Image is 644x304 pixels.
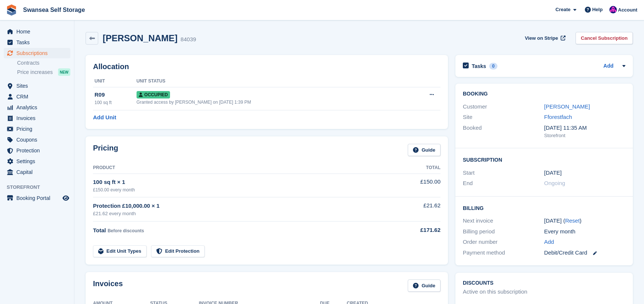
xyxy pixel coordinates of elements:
div: End [463,179,544,188]
div: 100 sq ft [94,99,137,106]
span: Storefront [7,184,74,191]
span: View on Stripe [525,35,558,42]
div: Customer [463,103,544,111]
div: £150.00 every month [93,187,387,193]
a: menu [4,102,70,113]
span: Price increases [17,69,53,76]
a: menu [4,193,70,203]
a: menu [4,124,70,134]
a: menu [4,37,70,48]
div: 84039 [180,35,196,44]
span: Occupied [137,91,170,98]
h2: Discounts [463,280,625,286]
a: menu [4,48,70,58]
a: Cancel Subscription [576,32,633,44]
a: menu [4,26,70,37]
th: Product [93,162,387,174]
span: CRM [16,91,61,102]
span: Pricing [16,124,61,134]
span: Settings [16,156,61,166]
h2: Tasks [472,63,486,69]
a: Edit Protection [151,245,205,258]
a: Guide [408,144,440,156]
a: Add Unit [93,113,116,122]
span: Booking Portal [16,193,61,203]
th: Unit Status [137,75,404,87]
a: menu [4,145,70,156]
span: Coupons [16,135,61,145]
div: £21.62 every month [93,210,387,217]
a: Edit Unit Types [93,245,147,258]
span: Sites [16,81,61,91]
a: menu [4,113,70,123]
h2: [PERSON_NAME] [103,33,177,43]
a: menu [4,167,70,177]
h2: Booking [463,91,625,97]
a: Guide [408,279,440,292]
div: Next invoice [463,217,544,225]
div: Order number [463,238,544,246]
td: £150.00 [387,174,440,197]
time: 2025-05-01 00:00:00 UTC [544,169,562,177]
a: menu [4,135,70,145]
span: Total [93,227,106,233]
a: Fforestfach [544,114,572,120]
div: Granted access by [PERSON_NAME] on [DATE] 1:39 PM [137,99,404,106]
a: Contracts [17,59,70,67]
div: [DATE] 11:35 AM [544,124,626,132]
div: Payment method [463,249,544,257]
a: Preview store [61,194,70,203]
div: Storefront [544,132,626,139]
h2: Invoices [93,279,123,292]
span: Account [618,6,637,14]
div: £171.62 [387,226,440,235]
img: stora-icon-8386f47178a22dfd0bd8f6a31ec36ba5ce8667c1dd55bd0f319d3a0aa187defe.svg [6,4,17,16]
div: Active on this subscription [463,288,527,296]
span: Analytics [16,102,61,113]
a: menu [4,81,70,91]
th: Unit [93,75,137,87]
a: Price increases NEW [17,68,70,76]
a: menu [4,91,70,102]
div: 100 sq ft × 1 [93,178,387,187]
span: Ongoing [544,180,565,186]
span: Capital [16,167,61,177]
a: Add [544,238,554,246]
h2: Billing [463,204,625,211]
span: Protection [16,145,61,156]
div: [DATE] ( ) [544,217,626,225]
span: Create [555,6,570,13]
a: menu [4,156,70,166]
a: Swansea Self Storage [20,4,88,16]
div: Debit/Credit Card [544,249,626,257]
span: Home [16,26,61,37]
a: [PERSON_NAME] [544,103,590,110]
div: Every month [544,227,626,236]
div: NEW [58,68,70,76]
div: Start [463,169,544,177]
a: Add [603,62,613,71]
span: Help [592,6,603,13]
div: Site [463,113,544,122]
span: Invoices [16,113,61,123]
span: Before discounts [108,228,144,233]
div: Billing period [463,227,544,236]
div: Protection £10,000.00 × 1 [93,202,387,210]
div: Booked [463,124,544,139]
a: View on Stripe [522,32,567,44]
h2: Subscription [463,156,625,163]
span: Subscriptions [16,48,61,58]
td: £21.62 [387,197,440,221]
div: R09 [94,91,137,99]
div: 0 [489,63,498,69]
img: Donna Davies [609,6,617,13]
th: Total [387,162,440,174]
h2: Pricing [93,144,118,156]
span: Tasks [16,37,61,48]
h2: Allocation [93,62,440,71]
a: Reset [565,217,580,224]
